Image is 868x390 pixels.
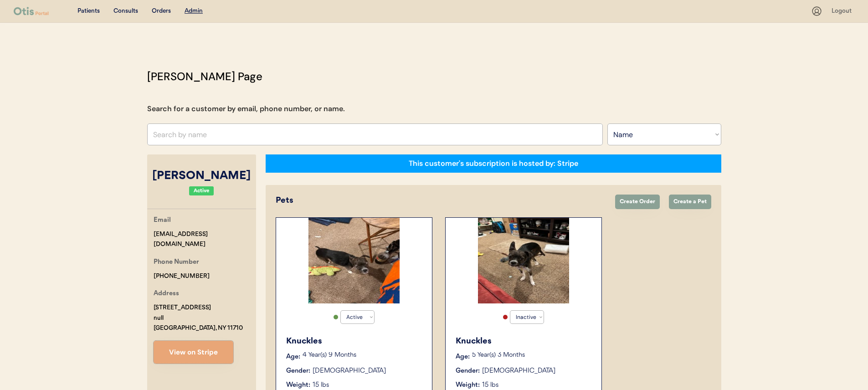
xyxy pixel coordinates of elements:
[154,341,233,364] button: View on Stripe
[286,352,300,362] div: Age:
[147,123,603,145] input: Search by name
[154,257,199,268] div: Phone Number
[154,288,179,300] div: Address
[478,218,569,303] img: image0-3166db43-acdc-48a3-bde9-1a9743e69d5e.jpeg
[303,352,423,359] p: 4 Year(s) 9 Months
[154,271,210,282] div: [PHONE_NUMBER]
[482,366,555,376] div: [DEMOGRAPHIC_DATA]
[409,159,578,169] div: This customer's subscription is hosted by: Stripe
[147,68,262,85] div: [PERSON_NAME] Page
[456,335,592,348] div: Knuckles
[313,380,329,390] div: 15 lbs
[154,303,243,334] div: [STREET_ADDRESS] null [GEOGRAPHIC_DATA], NY 11710
[276,195,606,207] div: Pets
[147,103,345,114] div: Search for a customer by email, phone number, or name.
[185,8,203,14] u: Admin
[154,215,171,226] div: Email
[286,366,310,376] div: Gender:
[482,380,498,390] div: 15 lbs
[286,335,423,348] div: Knuckles
[832,7,854,16] div: Logout
[472,352,592,359] p: 5 Year(s) 3 Months
[113,7,138,16] div: Consults
[669,195,711,209] button: Create a Pet
[286,380,310,390] div: Weight:
[456,366,480,376] div: Gender:
[615,195,660,209] button: Create Order
[77,7,100,16] div: Patients
[308,218,400,303] img: image.jpg
[313,366,386,376] div: [DEMOGRAPHIC_DATA]
[154,229,256,250] div: [EMAIL_ADDRESS][DOMAIN_NAME]
[147,168,256,185] div: [PERSON_NAME]
[152,7,171,16] div: Orders
[456,352,470,362] div: Age:
[456,380,480,390] div: Weight:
